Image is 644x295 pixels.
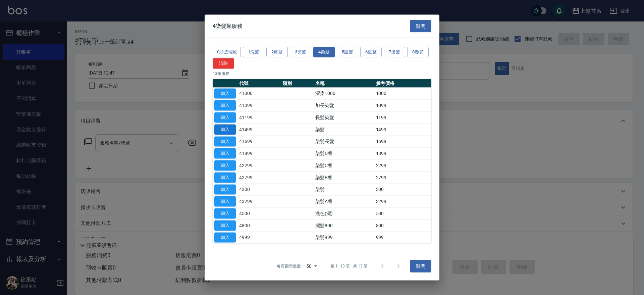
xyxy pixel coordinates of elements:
td: 4800 [237,219,281,232]
td: 洗色(漂) [314,207,374,219]
td: 染髮 [314,184,374,196]
button: 關閉 [410,260,431,273]
button: 加入 [214,136,236,147]
button: 加入 [214,112,236,123]
td: 染髮A餐 [314,195,374,207]
td: 41699 [237,136,281,148]
button: 加入 [214,220,236,231]
th: 代號 [237,79,281,88]
td: 43299 [237,195,281,207]
td: 染髮999 [314,232,374,244]
button: 加入 [214,232,236,243]
div: 50 [304,257,320,275]
button: 1洗髮 [243,47,264,57]
button: 加入 [214,100,236,111]
td: 4500 [237,207,281,219]
td: 3299 [374,195,431,207]
button: 加入 [214,184,236,195]
td: 41099 [237,99,281,111]
td: 41899 [237,147,281,159]
button: 加入 [214,124,236,135]
td: 41199 [237,111,281,124]
td: 500 [374,207,431,219]
td: 染髮長髮 [314,136,374,148]
td: 染髮B餐 [314,171,374,184]
td: 2299 [374,159,431,171]
td: 染髮D餐 [314,147,374,159]
td: 染髮C餐 [314,159,374,171]
td: 1199 [374,111,431,124]
th: 名稱 [314,79,374,88]
button: 6重整 [360,47,382,57]
button: 加入 [214,148,236,159]
p: 每頁顯示數量 [277,263,301,269]
span: 4染髮類服務 [213,22,243,29]
td: 42299 [237,159,281,171]
button: 5護髮 [337,47,358,57]
button: 加入 [214,208,236,219]
td: 42799 [237,171,281,184]
button: 0頭皮理療 [214,47,241,57]
button: 加入 [214,160,236,171]
td: 漂髮800 [314,219,374,232]
td: 999 [374,232,431,244]
td: 1099 [374,99,431,111]
td: 染髮 [314,124,374,136]
p: 第 1–13 筆 共 13 筆 [330,263,368,269]
td: 800 [374,219,431,232]
button: 4染髮 [313,47,335,57]
td: 41499 [237,124,281,136]
td: 1499 [374,124,431,136]
button: 3燙髮 [290,47,311,57]
td: 加長染髮 [314,99,374,111]
th: 類別 [281,79,314,88]
button: 8春節 [407,47,429,57]
td: 41000 [237,88,281,100]
th: 參考價格 [374,79,431,88]
td: 1899 [374,147,431,159]
button: 2剪髮 [266,47,288,57]
td: 1699 [374,136,431,148]
td: 漂染1000 [314,88,374,100]
button: 關閉 [410,20,431,32]
p: 13 筆服務 [213,70,431,76]
td: 4300 [237,184,281,196]
td: 4999 [237,232,281,244]
td: 1000 [374,88,431,100]
button: 清除 [213,58,234,68]
td: 2799 [374,171,431,184]
td: 300 [374,184,431,196]
button: 7接髮 [384,47,405,57]
button: 加入 [214,88,236,99]
button: 加入 [214,172,236,183]
button: 加入 [214,196,236,207]
td: 長髮染髮 [314,111,374,124]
